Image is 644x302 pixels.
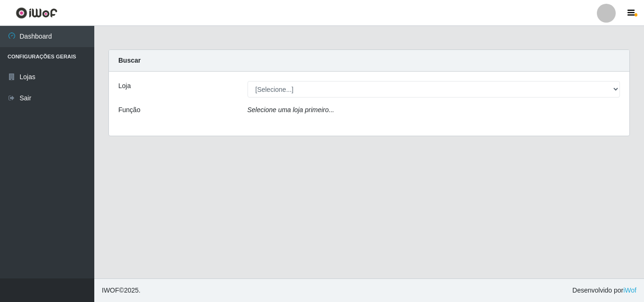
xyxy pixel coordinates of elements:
[102,286,119,294] span: IWOF
[572,286,636,295] span: Desenvolvido por
[623,286,636,294] a: iWof
[118,57,140,64] strong: Buscar
[102,286,140,295] span: © 2025 .
[118,81,131,91] label: Loja
[118,105,140,115] label: Função
[248,106,334,114] i: Selecione uma loja primeiro...
[16,7,58,19] img: CoreUI Logo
